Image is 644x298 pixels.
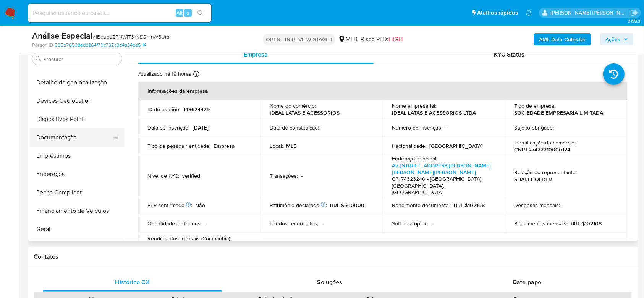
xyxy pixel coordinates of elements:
[286,143,297,149] p: MLB
[29,73,125,92] button: Detalhe da geolocalização
[29,238,125,257] button: Histórico de Risco PLD
[526,10,532,16] a: Notificações
[195,202,205,209] p: Não
[29,183,125,202] button: Fecha Compliant
[183,106,210,113] p: 148624429
[29,128,119,147] button: Documentação
[392,102,436,109] p: Nome empresarial :
[630,9,638,17] a: Sair
[187,9,189,16] span: s
[392,176,493,196] h4: CP: 74323240 - [GEOGRAPHIC_DATA], [GEOGRAPHIC_DATA], [GEOGRAPHIC_DATA]
[431,220,432,227] p: -
[29,165,125,183] button: Endereços
[32,29,92,42] b: Análise Especial
[147,124,189,131] p: Data de inscrição :
[244,50,268,59] span: Empresa
[147,220,202,227] p: Quantidade de fundos :
[571,220,602,227] p: BRL $102108
[29,202,125,220] button: Financiamento de Veículos
[514,124,554,131] p: Sujeito obrigado :
[147,235,231,242] p: Rendimentos mensais (Companhia) :
[445,124,447,131] p: -
[392,109,476,116] p: IDEAL LATAS E ACESSORIOS LTDA
[514,109,603,116] p: SOCIEDADE EMPRESARIA LIMITADA
[628,18,640,24] span: 3.158.0
[193,8,208,18] button: search-icon
[600,33,633,45] button: Ações
[429,143,483,149] p: [GEOGRAPHIC_DATA]
[270,124,319,131] p: Data de constituição :
[270,202,327,209] p: Patrimônio declarado :
[263,34,335,45] p: OPEN - IN REVIEW STAGE I
[392,220,428,227] p: Soft descriptor :
[317,278,342,287] span: Soluções
[205,220,206,227] p: -
[563,202,565,209] p: -
[214,143,235,149] p: Empresa
[514,220,568,227] p: Rendimentos mensais :
[270,220,318,227] p: Fundos recorrentes :
[270,143,283,149] p: Local :
[392,124,442,131] p: Número de inscrição :
[392,155,437,162] p: Endereço principal :
[321,220,323,227] p: -
[605,33,620,45] span: Ações
[322,124,324,131] p: -
[392,162,491,176] a: Av. [STREET_ADDRESS][PERSON_NAME][PERSON_NAME][PERSON_NAME]
[115,278,150,287] span: Histórico CX
[361,35,403,44] span: Risco PLD:
[338,35,358,44] div: MLB
[514,139,576,146] p: Identificação do comércio :
[182,172,200,179] p: verified
[138,82,627,100] th: Informações da empresa
[514,102,555,109] p: Tipo de empresa :
[193,124,209,131] p: [DATE]
[388,35,403,44] span: HIGH
[29,220,125,238] button: Geral
[29,110,125,128] button: Dispositivos Point
[270,172,298,179] p: Transações :
[92,33,169,40] span: # 1BeuoaZPNWlT31NSQmnW5Ura
[43,56,119,63] input: Procurar
[270,102,316,109] p: Nome do comércio :
[147,143,210,149] p: Tipo de pessoa / entidade :
[36,56,42,62] button: Procurar
[392,202,451,209] p: Rendimento documental :
[55,42,146,49] a: 535b76538edd864f79c732c3d4a34bd5
[539,33,586,45] b: AML Data Collector
[29,147,125,165] button: Empréstimos
[29,92,125,110] button: Devices Geolocation
[392,143,426,149] p: Nacionalidade :
[551,9,628,16] p: andrea.asantos@mercadopago.com.br
[34,253,632,261] h1: Contatos
[514,202,560,209] p: Despesas mensais :
[147,172,179,179] p: Nível de KYC :
[32,42,53,49] b: Person ID
[147,202,192,209] p: PEP confirmado :
[28,8,211,18] input: Pesquise usuários ou casos...
[514,176,552,183] p: SHAREHOLDER
[147,106,180,113] p: ID do usuário :
[557,124,558,131] p: -
[270,109,340,116] p: IDEAL LATAS E ACESSORIOS
[477,9,518,17] span: Atalhos rápidos
[514,146,570,153] p: CNPJ 27422210000124
[534,33,591,45] button: AML Data Collector
[138,70,191,78] p: Atualizado há 19 horas
[494,50,524,59] span: KYC Status
[176,9,183,16] span: Alt
[454,202,485,209] p: BRL $102108
[513,278,541,287] span: Bate-papo
[514,169,577,176] p: Relação do representante :
[301,172,303,179] p: -
[330,202,364,209] p: BRL $500000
